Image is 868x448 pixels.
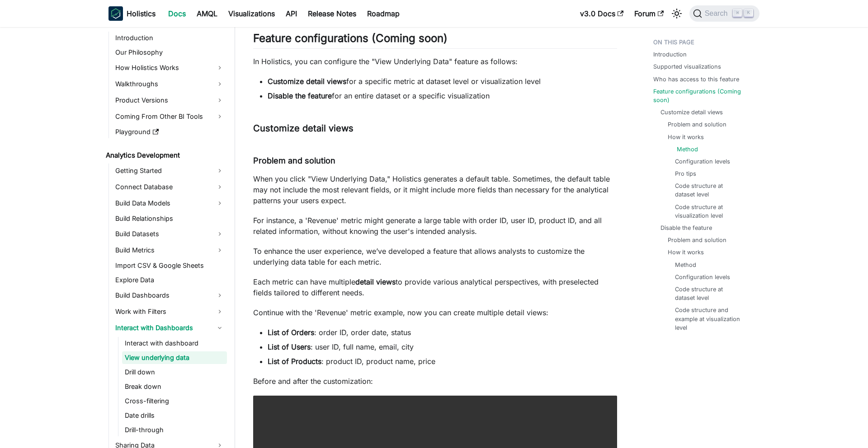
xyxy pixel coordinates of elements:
[122,366,227,378] a: Drill down
[302,6,362,21] a: Release Notes
[191,6,223,21] a: AMQL
[268,342,311,351] strong: List of Users
[675,169,696,178] a: Pro tips
[653,75,739,84] a: Who has access to this feature
[223,6,280,21] a: Visualizations
[113,196,227,210] a: Build Data Models
[268,341,617,352] li: : user ID, full name, email, city
[113,93,227,107] a: Product Versions
[253,246,617,267] p: To enhance the user experience, we’ve developed a feature that allows analysts to customize the u...
[253,173,617,206] p: When you click "View Underlying Data," Holistics generates a default table. Sometimes, the defaul...
[108,6,156,21] a: HolisticsHolistics
[113,288,227,303] a: Build Dashboards
[675,261,696,269] a: Method
[103,149,227,162] a: Analytics Development
[733,9,742,17] kbd: ⌘
[122,409,227,422] a: Date drills
[113,243,227,257] a: Build Metrics
[362,6,405,21] a: Roadmap
[253,156,617,166] h4: Problem and solution
[268,91,332,100] strong: Disable the feature
[253,123,617,134] h3: Customize detail views
[268,77,346,86] strong: Customize detail views
[113,259,227,272] a: Import CSV & Google Sheets
[660,224,712,232] a: Disable the feature
[268,327,617,338] li: : order ID, order date, status
[675,203,743,220] a: Code structure at visualization level
[113,32,227,44] a: Introduction
[355,277,396,286] strong: detail views
[253,376,617,387] p: Before and after the customization:
[113,227,227,241] a: Build Datasets
[253,276,617,298] p: Each metric can have multiple to provide various analytical perspectives, with preselected fields...
[122,337,227,350] a: Interact with dashboard
[113,109,227,124] a: Coming From Other BI Tools
[127,8,156,19] b: Holistics
[253,215,617,237] p: For instance, a 'Revenue' metric might generate a large table with order ID, user ID, product ID,...
[268,356,617,367] li: : product ID, product name, price
[689,5,759,22] button: Search (Command+K)
[677,145,698,154] a: Method
[660,108,723,117] a: Customize detail views
[268,357,321,366] strong: List of Products
[268,90,617,101] li: for an entire dataset or a specific visualization
[122,424,227,436] a: Drill-through
[113,274,227,286] a: Explore Data
[268,328,314,337] strong: List of Orders
[675,182,743,199] a: Code structure at dataset level
[113,46,227,59] a: Our Philosophy
[653,50,687,59] a: Introduction
[113,163,227,178] a: Getting Started
[253,32,617,49] h2: Feature configurations (Coming soon)
[113,180,227,194] a: Connect Database
[668,236,726,244] a: Problem and solution
[280,6,302,21] a: API
[99,27,235,448] nav: Docs sidebar
[113,61,227,75] a: How Holistics Works
[113,304,227,319] a: Work with Filters
[702,9,733,18] span: Search
[675,273,730,281] a: Configuration levels
[122,380,227,393] a: Break down
[668,120,726,129] a: Problem and solution
[113,126,227,138] a: Playground
[268,76,617,87] li: for a specific metric at dataset level or visualization level
[675,306,743,332] a: Code structure and example at visualization level
[675,285,743,302] a: Code structure at dataset level
[113,212,227,225] a: Build Relationships
[122,351,227,364] a: View underlying data
[253,307,617,318] p: Continue with the 'Revenue' metric example, now you can create multiple detail views:
[253,56,617,67] p: In Holistics, you can configure the "View Underlying Data" feature as follows:
[629,6,669,21] a: Forum
[575,6,629,21] a: v3.0 Docs
[113,77,227,91] a: Walkthroughs
[113,321,227,335] a: Interact with Dashboards
[108,6,123,21] img: Holistics
[122,395,227,407] a: Cross-filtering
[653,87,754,104] a: Feature configurations (Coming soon)
[744,9,753,17] kbd: K
[668,248,704,257] a: How it works
[163,6,191,21] a: Docs
[668,133,704,141] a: How it works
[675,157,730,166] a: Configuration levels
[670,6,684,21] button: Switch between dark and light mode (currently light mode)
[653,62,721,71] a: Supported visualizations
